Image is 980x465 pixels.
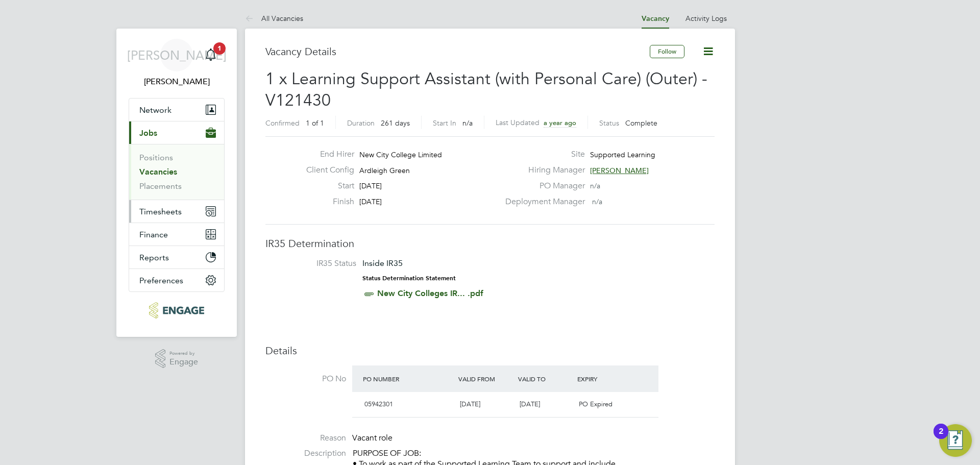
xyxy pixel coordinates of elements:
[298,149,354,160] label: End Hirer
[685,14,727,23] a: Activity Logs
[276,258,356,269] label: IR35 Status
[139,105,171,115] span: Network
[362,258,403,268] span: Inside IR35
[590,150,655,159] span: Supported Learning
[298,181,354,191] label: Start
[590,166,649,175] span: [PERSON_NAME]
[127,48,227,62] span: [PERSON_NAME]
[129,99,224,121] button: Network
[265,69,707,110] span: 1 x Learning Support Assistant (with Personal Care) (Outer) - V121430
[360,370,456,388] div: PO Number
[139,153,173,162] a: Positions
[129,302,225,319] a: Go to home page
[364,400,393,408] span: 05942301
[139,181,182,191] a: Placements
[129,223,224,246] button: Finance
[298,165,354,176] label: Client Config
[149,302,204,319] img: morganhunt-logo-retina.png
[590,181,600,190] span: n/a
[116,29,237,337] nav: Main navigation
[352,433,393,443] span: Vacant role
[155,349,199,369] a: Powered byEngage
[201,39,221,71] a: 1
[939,431,943,445] div: 2
[362,275,456,282] strong: Status Determination Statement
[213,42,226,55] span: 1
[579,400,612,408] span: PO Expired
[520,400,540,408] span: [DATE]
[129,200,224,223] button: Timesheets
[169,349,198,358] span: Powered by
[499,165,585,176] label: Hiring Manager
[265,118,300,128] label: Confirmed
[625,118,657,128] span: Complete
[359,150,442,159] span: New City College Limited
[129,269,224,291] button: Preferences
[499,181,585,191] label: PO Manager
[381,118,410,128] span: 261 days
[516,370,575,388] div: Valid To
[129,121,224,144] button: Jobs
[265,45,650,58] h3: Vacancy Details
[347,118,375,128] label: Duration
[592,197,602,206] span: n/a
[245,14,303,23] a: All Vacancies
[139,128,157,138] span: Jobs
[642,14,669,23] a: Vacancy
[265,344,715,357] h3: Details
[456,370,516,388] div: Valid From
[359,166,410,175] span: Ardleigh Green
[650,45,684,58] button: Follow
[306,118,324,128] span: 1 of 1
[544,118,576,127] span: a year ago
[169,358,198,366] span: Engage
[265,448,346,459] label: Description
[139,207,182,216] span: Timesheets
[129,39,225,88] a: [PERSON_NAME][PERSON_NAME]
[129,76,225,88] span: Jerin Aktar
[265,433,346,444] label: Reason
[265,374,346,384] label: PO No
[298,197,354,207] label: Finish
[139,167,177,177] a: Vacancies
[575,370,634,388] div: Expiry
[599,118,619,128] label: Status
[377,288,483,298] a: New City Colleges IR... .pdf
[462,118,473,128] span: n/a
[939,424,972,457] button: Open Resource Center, 2 new notifications
[433,118,456,128] label: Start In
[129,144,224,200] div: Jobs
[139,276,183,285] span: Preferences
[460,400,480,408] span: [DATE]
[265,237,715,250] h3: IR35 Determination
[496,118,540,127] label: Last Updated
[129,246,224,268] button: Reports
[359,181,382,190] span: [DATE]
[139,230,168,239] span: Finance
[499,197,585,207] label: Deployment Manager
[139,253,169,262] span: Reports
[359,197,382,206] span: [DATE]
[499,149,585,160] label: Site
